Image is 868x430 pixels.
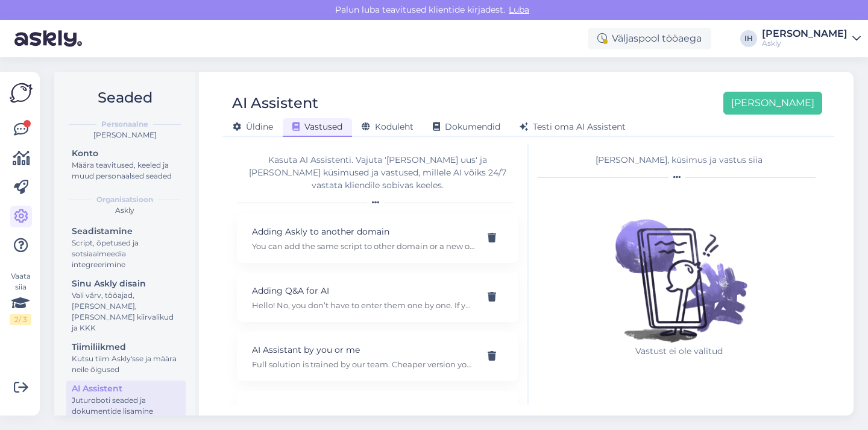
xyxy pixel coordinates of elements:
[66,339,186,377] a: TiimiliikmedKutsu tiim Askly'sse ja määra neile õigused
[723,92,822,115] button: [PERSON_NAME]
[538,154,820,166] div: [PERSON_NAME], küsimus ja vastus siia
[252,359,474,370] p: Full solution is trained by our team. Cheaper version you can set up yourself by adding most freq...
[72,277,180,290] div: Sinu Askly disain
[72,382,180,395] div: AI Assistent
[252,343,474,356] p: AI Assistant by you or me
[505,4,533,15] span: Luba
[252,402,474,416] p: AI Assistant's logic
[10,81,33,104] img: Askly Logo
[66,276,186,335] a: Sinu Askly disainVali värv, tööajad, [PERSON_NAME], [PERSON_NAME] kiirvalikud ja KKK
[10,314,31,325] div: 2 / 3
[362,121,414,132] span: Koduleht
[64,205,186,216] div: Askly
[588,28,711,49] div: Väljaspool tööaega
[252,241,474,251] p: You can add the same script to other domain or a new one (need to purchase an additional license ...
[292,121,342,132] span: Vastused
[66,381,186,419] a: AI AssistentJuturoboti seaded ja dokumentide lisamine
[72,225,180,238] div: Seadistamine
[72,160,180,182] div: Määra teavitused, keeled ja muud personaalsed seaded
[252,225,474,238] p: Adding Askly to another domain
[237,273,518,322] div: Adding Q&A for AIHello! No, you don’t have to enter them one by one. If you have a document or fi...
[762,29,861,48] a: [PERSON_NAME]Askly
[601,345,758,358] p: Vastust ei ole valitud
[237,154,518,192] div: Kasuta AI Assistenti. Vajuta '[PERSON_NAME] uus' ja [PERSON_NAME] küsimused ja vastused, millele ...
[252,284,474,297] p: Adding Q&A for AI
[433,121,500,132] span: Dokumendid
[740,30,757,47] div: IH
[252,300,474,311] p: Hello! No, you don’t have to enter them one by one. If you have a document or file to share, plea...
[601,188,758,345] img: No qna
[233,121,273,132] span: Üldine
[762,29,848,39] div: [PERSON_NAME]
[237,332,518,381] div: AI Assistant by you or meFull solution is trained by our team. Cheaper version you can set up you...
[96,194,153,205] b: Organisatsioon
[72,290,180,334] div: Vali värv, tööajad, [PERSON_NAME], [PERSON_NAME] kiirvalikud ja KKK
[64,86,186,109] h2: Seaded
[72,341,180,353] div: Tiimiliikmed
[66,223,186,272] a: SeadistamineScript, õpetused ja sotsiaalmeedia integreerimine
[762,39,848,48] div: Askly
[72,238,180,270] div: Script, õpetused ja sotsiaalmeedia integreerimine
[520,121,626,132] span: Testi oma AI Assistent
[237,213,518,263] div: Adding Askly to another domainYou can add the same script to other domain or a new one (need to p...
[10,271,31,325] div: Vaata siia
[72,147,180,160] div: Konto
[72,395,180,417] div: Juturoboti seaded ja dokumentide lisamine
[72,353,180,375] div: Kutsu tiim Askly'sse ja määra neile õigused
[232,92,318,115] div: AI Assistent
[101,119,148,130] b: Personaalne
[64,130,186,141] div: [PERSON_NAME]
[66,145,186,183] a: KontoMäära teavitused, keeled ja muud personaalsed seaded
